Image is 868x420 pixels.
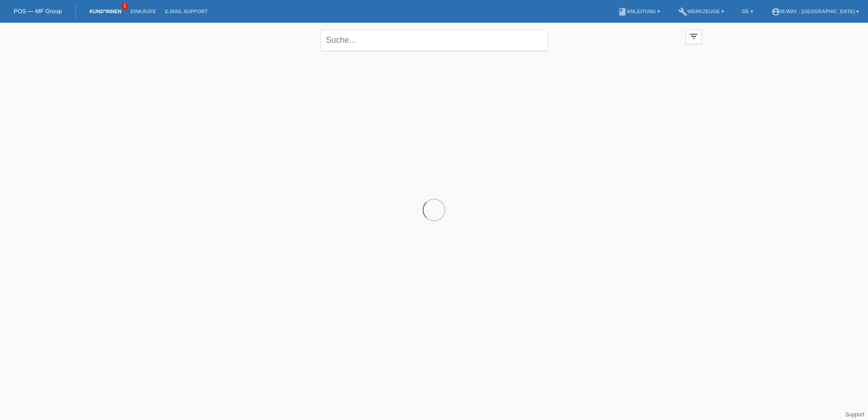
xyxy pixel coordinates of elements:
a: buildWerkzeuge ▾ [674,9,729,14]
i: filter_list [689,31,699,41]
a: Kund*innen [85,9,126,14]
a: E-Mail Support [161,9,212,14]
i: book [618,7,627,16]
input: Suche... [321,30,547,51]
a: Einkäufe [126,9,160,14]
a: POS — MF Group [14,8,62,15]
i: build [678,7,687,16]
a: DE ▾ [738,9,758,14]
a: Support [845,411,864,418]
a: account_circlem-way - [GEOGRAPHIC_DATA] ▾ [767,9,863,14]
i: account_circle [771,7,780,16]
a: bookAnleitung ▾ [613,9,665,14]
span: 1 [121,2,128,10]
